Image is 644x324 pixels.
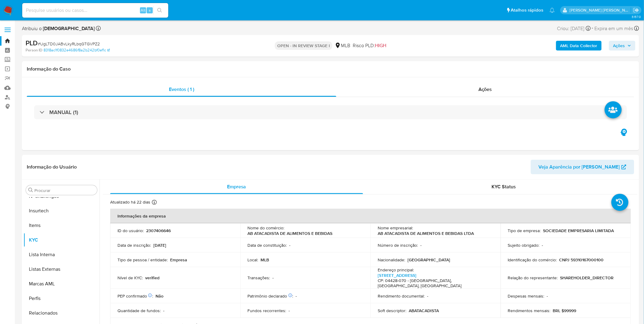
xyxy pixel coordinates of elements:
[27,164,77,170] h1: Informação do Usuário
[117,293,153,299] p: PEP confirmado :
[408,257,450,263] p: [GEOGRAPHIC_DATA]
[378,272,416,278] a: [STREET_ADDRESS]
[141,7,145,13] span: Alt
[275,41,332,50] p: OPEN - IN REVIEW STAGE I
[117,242,151,248] p: Data de inscrição :
[335,42,350,49] div: MLB
[508,275,558,280] p: Relação do representante :
[508,228,541,233] p: Tipo de empresa :
[169,86,194,93] span: Eventos ( 1 )
[110,199,150,205] p: Atualizado há 22 dias
[248,242,287,248] p: Data de constituição :
[633,7,639,13] a: Sair
[163,308,164,313] p: -
[26,47,42,53] b: Person ID
[378,308,406,313] p: Soft descriptor :
[44,47,110,53] a: 8318ac1f0832e4686f8a2b242bf0ef1c
[23,233,100,247] button: KYC
[146,228,171,233] p: 2307406646
[560,275,614,280] p: SHAREHOLDER_DIRECTOR
[22,25,95,32] span: Atribuiu o
[543,228,614,233] p: SOCIEDADE EMPRESARIA LIMITADA
[557,24,591,33] div: Criou: [DATE]
[378,267,414,273] p: Endereço principal :
[353,42,386,49] span: Risco PLD:
[289,242,291,248] p: -
[595,25,633,32] span: Expira em um mês
[378,225,413,231] p: Nome empresarial :
[556,41,602,51] button: AML Data Collector
[117,275,143,280] p: Nível de KYC :
[23,218,100,233] button: Items
[156,293,163,299] p: Não
[227,183,246,190] span: Empresa
[23,204,100,218] button: Insurtech
[559,257,604,263] p: CNPJ 59310167000100
[27,66,634,72] h1: Informação do Caso
[492,183,516,190] span: KYC Status
[261,257,269,263] p: MLB
[508,242,540,248] p: Sujeito obrigado :
[149,7,151,13] span: s
[248,257,258,263] p: Local :
[378,242,418,248] p: Número de inscrição :
[560,41,597,51] b: AML Data Collector
[34,188,95,193] input: Procurar
[273,275,274,280] p: -
[248,231,333,236] p: AB ATACADISTA DE ALIMENTOS E BEBIDAS
[145,275,159,280] p: verified
[248,225,285,231] p: Nome do comércio :
[420,242,422,248] p: -
[375,42,386,49] span: HIGH
[23,262,100,277] button: Listas Externas
[511,7,544,13] span: Atalhos rápidos
[38,41,100,47] span: # UgLTD0JABvLkyRLbqGTGVPZ2
[248,275,270,280] p: Transações :
[110,209,631,223] th: Informações da empresa
[478,86,492,93] span: Ações
[42,25,95,32] b: [DEMOGRAPHIC_DATA]
[531,160,634,174] button: Veja Aparência por [PERSON_NAME]
[34,105,627,119] div: MANUAL (1)
[23,277,100,291] button: Marcas AML
[23,291,100,306] button: Perfis
[553,308,576,313] p: BRL $99999
[26,38,38,48] b: PLD
[592,24,593,33] span: -
[117,308,161,313] p: Quantidade de fundos :
[289,308,290,313] p: -
[570,7,631,13] p: igor.silva@mercadolivre.com
[613,41,625,51] span: Ações
[378,293,425,299] p: Rendimento documental :
[117,228,144,233] p: ID do usuário :
[508,257,557,263] p: Identificação do comércio :
[153,6,166,15] button: search-icon
[427,293,428,299] p: -
[23,306,100,320] button: Relacionados
[248,293,293,299] p: Patrimônio declarado :
[153,242,166,248] p: [DATE]
[547,293,548,299] p: -
[49,109,78,116] h3: MANUAL (1)
[28,188,33,193] button: Procurar
[23,247,100,262] button: Lista Interna
[539,160,620,174] span: Veja Aparência por [PERSON_NAME]
[117,257,168,263] p: Tipo de pessoa / entidade :
[378,257,405,263] p: Nacionalidade :
[508,293,544,299] p: Despesas mensais :
[508,308,551,313] p: Rendimentos mensais :
[22,6,168,14] input: Pesquise usuários ou casos...
[609,41,635,51] button: Ações
[296,293,297,299] p: -
[248,308,286,313] p: Fundos recorrentes :
[550,8,555,13] a: Notificações
[378,231,474,236] p: AB ATACADISTA DE ALIMENTOS E BEBIDAS LTDA
[542,242,543,248] p: -
[170,257,187,263] p: Empresa
[378,278,491,289] h4: CP: 04428-070 - [GEOGRAPHIC_DATA], [GEOGRAPHIC_DATA], [GEOGRAPHIC_DATA]
[409,308,439,313] p: ABATACADISTA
